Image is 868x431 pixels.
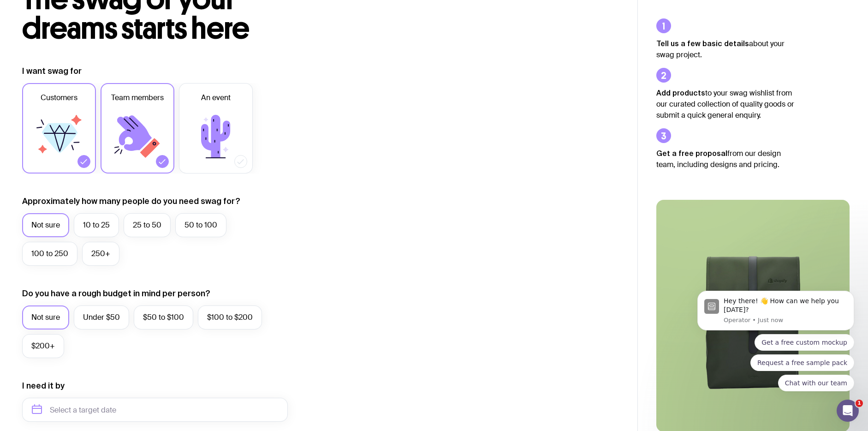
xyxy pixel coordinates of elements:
[837,400,859,422] iframe: Intercom live chat
[74,305,129,329] label: Under $50
[124,213,171,237] label: 25 to 50
[22,213,69,237] label: Not sure
[656,87,795,121] p: to your swag wishlist from our curated collection of quality goods or submit a quick general enqu...
[175,213,226,237] label: 50 to 100
[82,242,119,266] label: 250+
[22,288,210,299] label: Do you have a rough budget in mind per person?
[198,305,262,329] label: $100 to $200
[201,92,231,103] span: An event
[74,213,119,237] label: 10 to 25
[22,334,64,358] label: $200+
[656,39,749,48] strong: Tell us a few basic details
[656,148,795,170] p: from our design team, including designs and pricing.
[22,242,77,266] label: 100 to 250
[41,92,77,103] span: Customers
[656,38,795,60] p: about your swag project.
[111,92,164,103] span: Team members
[22,196,240,207] label: Approximately how many people do you need swag for?
[22,66,82,77] label: I want swag for
[684,220,868,406] iframe: Intercom notifications message
[134,305,193,329] label: $50 to $100
[856,400,863,407] span: 1
[22,380,65,391] label: I need it by
[22,398,288,422] input: Select a target date
[22,305,69,329] label: Not sure
[656,89,705,97] strong: Add products
[656,149,727,157] strong: Get a free proposal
